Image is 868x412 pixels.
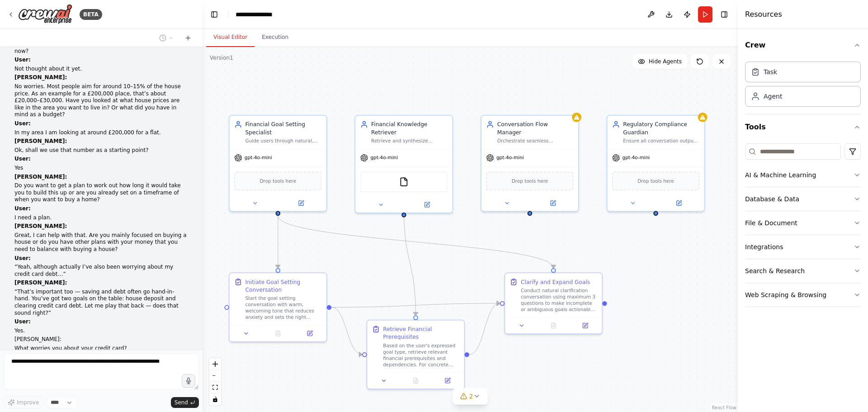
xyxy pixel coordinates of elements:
button: Open in side panel [656,199,701,208]
div: Search & Research [745,266,805,275]
div: Web Scraping & Browsing [745,290,826,299]
button: Open in side panel [279,199,323,208]
button: zoom in [209,358,221,370]
p: Not thought about it yet. [14,66,188,73]
nav: breadcrumb [236,10,281,19]
span: Improve [17,399,39,406]
div: Ensure all conversation outputs comply with FCA guidance vs advice regulations, maintaining helpf... [623,138,699,144]
img: Logo [18,4,72,24]
g: Edge from 1bef4771-992d-4101-a6fb-e8b04b7dd79a to 341c2601-3059-4ae9-a7e5-3b01f5beca53 [400,209,420,315]
div: Agent [764,92,782,101]
p: Great, I can help with that. Are you mainly focused on buying a house or do you have other plans ... [14,232,188,253]
button: Hide Agents [632,54,687,69]
button: Open in side panel [572,321,599,330]
div: Integrations [745,242,783,251]
p: [PERSON_NAME]: [14,336,188,343]
button: Open in side panel [434,376,461,385]
button: fit view [209,382,221,393]
div: Retrieve and synthesize relevant financial information, prerequisites, and contextual knowledge t... [371,138,448,144]
p: Yes. [14,327,188,335]
button: Start a new chat [181,33,195,43]
strong: User: [14,318,31,325]
button: No output available [537,321,570,330]
div: Task [764,67,777,76]
button: toggle interactivity [209,393,221,405]
p: I need a plan. [14,214,188,222]
div: Retrieve Financial PrerequisitesBased on the user's expressed goal type, retrieve relevant financ... [367,320,465,389]
div: Regulatory Compliance GuardianEnsure all conversation outputs comply with FCA guidance vs advice ... [607,115,705,212]
strong: User: [14,255,31,261]
div: Conduct natural clarification conversation using maximum 3 questions to make incomplete or ambigu... [521,287,597,313]
span: Hide Agents [649,58,682,65]
div: Financial Knowledge RetrieverRetrieve and synthesize relevant financial information, prerequisite... [355,115,453,213]
div: React Flow controls [209,358,221,405]
div: Based on the user's expressed goal type, retrieve relevant financial prerequisites and dependenci... [383,342,459,368]
div: Regulatory Compliance Guardian [623,120,699,136]
p: In my area I am looking at around £200,000 for a flat. [14,129,188,137]
div: Financial Goal Setting SpecialistGuide users through natural, regulation-compliant conversations ... [229,115,327,212]
button: Execution [255,28,296,47]
p: “That’s important too — saving and debt often go hand-in-hand. You’ve got two goals on the table:... [14,289,188,317]
button: Crew [745,33,861,58]
strong: User: [14,120,31,127]
p: Do you want to get a plan to work out how long it would take you to build this up or are you alre... [14,182,188,204]
strong: [PERSON_NAME]: [14,174,67,180]
h4: Resources [745,9,782,20]
g: Edge from f69da549-2052-4956-a82d-6d404d1ddca0 to 341c2601-3059-4ae9-a7e5-3b01f5beca53 [331,303,362,359]
strong: [PERSON_NAME]: [14,279,67,286]
button: Send [171,397,199,408]
span: gpt-4o-mini [623,155,650,161]
span: gpt-4o-mini [370,155,398,161]
div: Tools [745,140,861,314]
div: AI & Machine Learning [745,170,816,180]
button: Improve [4,397,43,408]
div: Crew [745,58,861,114]
div: Database & Data [745,194,799,204]
span: 2 [469,392,473,401]
div: Retrieve Financial Prerequisites [383,325,459,341]
div: Initiate Goal Setting Conversation [245,278,322,294]
button: AI & Machine Learning [745,163,861,187]
g: Edge from d26add52-939b-441b-b3fc-7c6250012523 to bb04ecde-44a8-45d3-b4e4-d13ae6e04174 [274,216,557,268]
button: Web Scraping & Browsing [745,283,861,307]
button: Open in side panel [531,199,575,208]
div: Guide users through natural, regulation-compliant conversations to clarify and structure their fi... [245,138,322,144]
span: Drop tools here [512,177,548,185]
div: BETA [80,9,102,20]
div: File & Document [745,218,797,227]
p: Yes [14,165,188,172]
div: Orchestrate seamless conversation flow, manage context switching between multiple goals, and ensu... [497,138,574,144]
p: “Yeah, although actually I’ve also been worrying about my credit card debt…” [14,264,188,278]
button: No output available [261,329,295,338]
button: Tools [745,114,861,140]
g: Edge from 341c2601-3059-4ae9-a7e5-3b01f5beca53 to bb04ecde-44a8-45d3-b4e4-d13ae6e04174 [469,299,500,359]
div: Financial Goal Setting Specialist [245,120,322,136]
button: Open in side panel [296,329,323,338]
div: Start the goal setting conversation with warm, welcoming tone that reduces anxiety and sets the r... [245,295,322,321]
g: Edge from f69da549-2052-4956-a82d-6d404d1ddca0 to bb04ecde-44a8-45d3-b4e4-d13ae6e04174 [331,299,500,311]
g: Edge from d26add52-939b-441b-b3fc-7c6250012523 to f69da549-2052-4956-a82d-6d404d1ddca0 [274,216,282,268]
button: zoom out [209,370,221,382]
button: Database & Data [745,187,861,211]
strong: [PERSON_NAME]: [14,138,67,144]
span: gpt-4o-mini [496,155,524,161]
div: Conversation Flow Manager [497,120,574,136]
strong: [PERSON_NAME]: [14,74,67,81]
button: No output available [399,376,433,385]
button: Hide right sidebar [718,8,731,21]
div: Conversation Flow ManagerOrchestrate seamless conversation flow, manage context switching between... [481,115,579,212]
button: Search & Research [745,259,861,283]
button: Hide left sidebar [208,8,221,21]
button: 2 [453,388,488,405]
strong: User: [14,57,31,63]
button: Integrations [745,235,861,259]
button: File & Document [745,211,861,235]
button: Open in side panel [405,200,449,209]
a: React Flow attribution [712,405,736,410]
strong: [PERSON_NAME]: [14,223,67,229]
div: Clarify and Expand Goals [521,278,590,286]
strong: User: [14,205,31,212]
p: Ok, shall we use that number as a starting point? [14,147,188,154]
div: Initiate Goal Setting ConversationStart the goal setting conversation with warm, welcoming tone t... [229,272,327,342]
span: gpt-4o-mini [245,155,272,161]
